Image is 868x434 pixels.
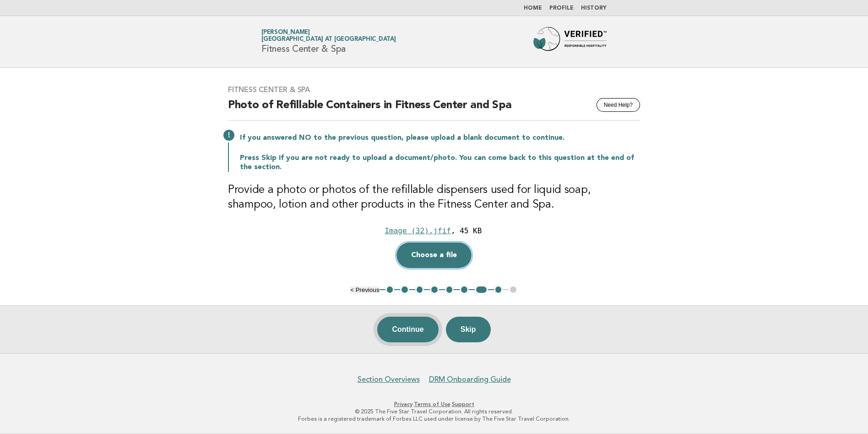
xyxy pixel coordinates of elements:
[154,408,714,415] p: © 2025 The Five Star Travel Corporation. All rights reserved.
[597,98,640,112] button: Need Help?
[429,375,511,384] a: DRM Onboarding Guide
[414,401,450,407] a: Terms of Use
[154,401,714,408] p: · ·
[475,285,488,294] button: 7
[228,98,640,121] h2: Photo of Refillable Containers in Fitness Center and Spa
[240,133,640,143] p: If you answered NO to the previous question, please upload a blank document to continue.
[581,5,607,11] a: History
[430,285,439,294] button: 4
[261,29,396,42] a: [PERSON_NAME][GEOGRAPHIC_DATA] at [GEOGRAPHIC_DATA]
[451,226,482,235] div: , 45 KB
[533,27,607,56] img: Forbes Travel Guide
[452,401,474,407] a: Support
[240,154,640,172] p: Press Skip if you are not ready to upload a document/photo. You can come back to this question at...
[494,285,503,294] button: 8
[261,37,396,43] span: [GEOGRAPHIC_DATA] at [GEOGRAPHIC_DATA]
[228,183,640,212] h3: Provide a photo or photos of the refillable dispensers used for liquid soap, shampoo, lotion and ...
[377,317,438,342] button: Continue
[445,285,454,294] button: 5
[524,5,542,11] a: Home
[460,285,469,294] button: 6
[228,85,640,94] h3: Fitness Center & Spa
[396,242,472,268] button: Choose a file
[446,317,491,342] button: Skip
[394,401,412,407] a: Privacy
[261,30,396,54] h1: Fitness Center & Spa
[154,415,714,423] p: Forbes is a registered trademark of Forbes LLC used under license by The Five Star Travel Corpora...
[415,285,424,294] button: 3
[385,285,395,294] button: 1
[549,5,574,11] a: Profile
[350,286,379,293] button: < Previous
[385,226,451,235] div: Image (32).jfif
[358,375,420,384] a: Section Overviews
[400,285,409,294] button: 2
